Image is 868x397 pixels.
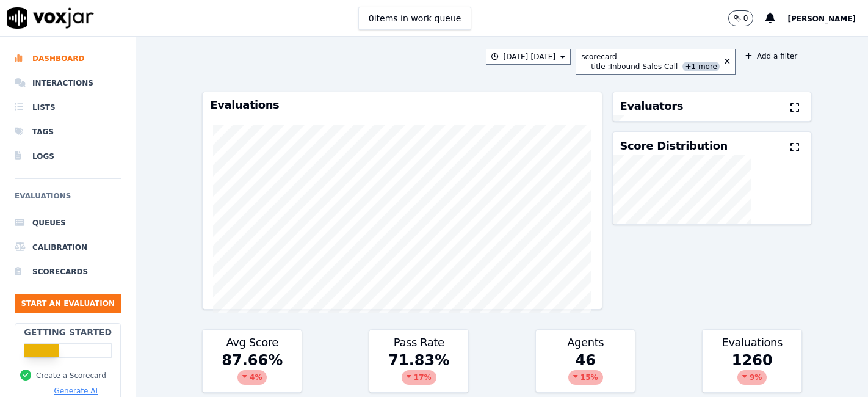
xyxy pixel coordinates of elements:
[210,100,594,111] h3: Evaluations
[15,46,121,71] a: Dashboard
[369,351,468,392] div: 71.83 %
[620,140,728,151] h3: Score Distribution
[740,49,802,64] button: Add a filter
[486,49,571,65] button: [DATE]-[DATE]
[15,144,121,169] a: Logs
[15,189,121,211] h6: Evaluations
[568,370,603,385] div: 15 %
[237,370,267,385] div: 4 %
[737,370,767,385] div: 9 %
[703,351,801,392] div: 1260
[743,13,748,23] p: 0
[358,7,472,30] button: 0items in work queue
[203,351,302,392] div: 87.66 %
[581,52,720,62] div: scorecard
[36,371,106,381] button: Create a Scorecard
[15,95,121,120] a: Lists
[787,15,856,23] span: [PERSON_NAME]
[402,370,436,385] div: 17 %
[7,7,94,29] img: voxjar logo
[15,120,121,144] a: Tags
[210,337,294,348] h3: Avg Score
[576,49,736,75] button: scorecard title :Inbound Sales Call +1 more
[536,351,635,392] div: 46
[787,11,868,26] button: [PERSON_NAME]
[15,71,121,95] a: Interactions
[24,326,112,338] h2: Getting Started
[620,101,683,112] h3: Evaluators
[543,337,627,348] h3: Agents
[15,294,121,313] button: Start an Evaluation
[591,62,720,71] div: title : Inbound Sales Call
[728,10,754,26] button: 0
[728,10,766,26] button: 0
[710,337,794,348] h3: Evaluations
[682,62,720,71] span: +1 more
[15,235,121,260] a: Calibration
[377,337,461,348] h3: Pass Rate
[15,260,121,284] a: Scorecards
[15,211,121,235] a: Queues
